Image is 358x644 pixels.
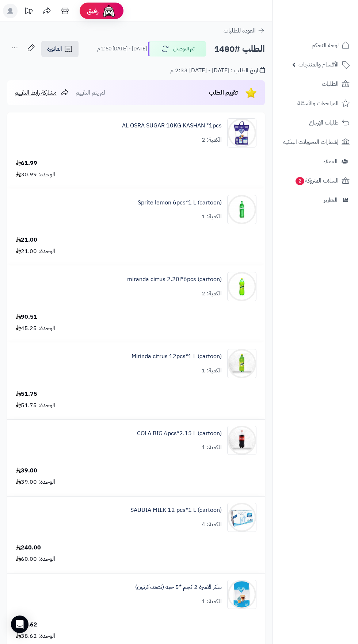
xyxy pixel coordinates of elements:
[228,272,256,301] img: 1747544486-c60db756-6ee7-44b0-a7d4-ec449800-90x90.jpg
[16,632,55,640] div: الوحدة: 38.62
[277,172,354,189] a: السلات المتروكة2
[322,79,339,89] span: الطلبات
[132,352,222,361] a: Mirinda citrus 12pcs*1 L (cartoon)
[122,122,222,130] a: AL OSRA SUGAR 10KG KASHAN *1pcs
[277,153,354,170] a: العملاء
[323,156,338,166] span: العملاء
[283,137,339,147] span: إشعارات التحويلات البنكية
[295,176,339,186] span: السلات المتروكة
[296,177,305,185] span: 2
[209,88,238,97] span: تقييم الطلب
[228,503,256,532] img: 1747744811-01316ca4-bdae-4b0a-85ff-47740e91-90x90.jpg
[127,275,222,284] a: miranda cirtus 2.20l*6pcs (cartoon)
[11,616,28,633] div: Open Intercom Messenger
[16,401,55,410] div: الوحدة: 51.75
[16,467,37,475] div: 39.00
[228,349,256,378] img: 1747566256-XP8G23evkchGmxKUr8YaGb2gsq2hZno4-90x90.jpg
[224,26,256,35] span: العودة للطلبات
[76,88,105,97] span: لم يتم التقييم
[135,583,222,591] a: سكر الاسرة 2 كجم *5 حبة (نصف كرتون)
[312,40,339,50] span: لوحة التحكم
[170,66,265,75] div: تاريخ الطلب : [DATE] - [DATE] 2:33 م
[324,195,338,205] span: التقارير
[202,597,222,606] div: الكمية: 1
[202,290,222,298] div: الكمية: 2
[228,426,256,455] img: 1747639351-liiaLBC4acNBfYxYKsAJ5OjyFnhrru89-90x90.jpg
[16,324,55,333] div: الوحدة: 45.25
[277,37,354,54] a: لوحة التحكم
[130,506,222,514] a: SAUDIA MILK 12 pcs*1 L (cartoon)
[16,159,37,168] div: 61.99
[16,236,37,244] div: 21.00
[202,367,222,375] div: الكمية: 1
[16,544,41,552] div: 240.00
[298,60,339,70] span: الأقسام والمنتجات
[16,555,55,563] div: الوحدة: 60.00
[277,133,354,151] a: إشعارات التحويلات البنكية
[214,42,265,57] h2: الطلب #1480
[277,191,354,209] a: التقارير
[19,4,38,20] a: تحديثات المنصة
[15,88,57,97] span: مشاركة رابط التقييم
[202,520,222,529] div: الكمية: 4
[16,390,37,398] div: 51.75
[16,170,55,179] div: الوحدة: 30.99
[16,313,37,321] div: 90.51
[277,75,354,93] a: الطلبات
[16,247,55,256] div: الوحدة: 21.00
[47,45,62,53] span: الفاتورة
[202,443,222,452] div: الكمية: 1
[137,429,222,438] a: COLA BIG 6pcs*2.15 L (cartoon)
[308,16,351,32] img: logo-2.png
[41,41,79,57] a: الفاتورة
[277,114,354,131] a: طلبات الإرجاع
[224,26,265,35] a: العودة للطلبات
[148,41,206,57] button: تم التوصيل
[228,195,256,224] img: 1747539887-3ddbe9bc-9a05-4265-b086-77f8033a-90x90.jpg
[97,45,147,53] small: [DATE] - [DATE] 1:50 م
[202,136,222,144] div: الكمية: 2
[277,95,354,112] a: المراجعات والأسئلة
[16,478,55,486] div: الوحدة: 39.00
[15,88,69,97] a: مشاركة رابط التقييم
[202,212,222,221] div: الكمية: 1
[228,580,256,609] img: 1747422866-61UT6OXd80L._AC_SL1270-90x90.jpg
[87,7,99,15] span: رفيق
[297,98,339,108] span: المراجعات والأسئلة
[138,199,222,207] a: Sprite lemon 6pcs*1 L (cartoon)
[228,118,256,147] img: 1747423447-Ar-90x90.jpg
[309,118,339,128] span: طلبات الإرجاع
[102,4,116,18] img: ai-face.png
